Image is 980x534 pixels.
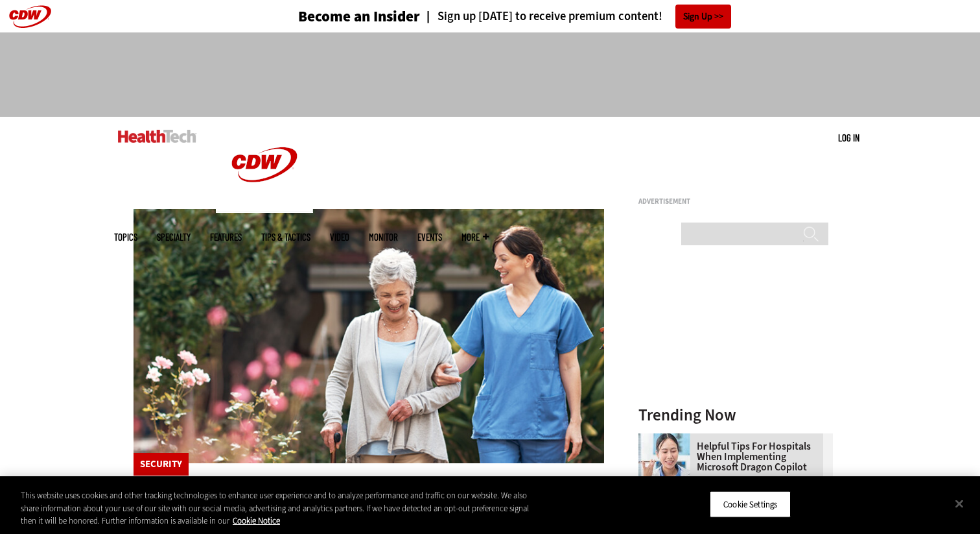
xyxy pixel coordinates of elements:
[140,459,182,469] a: Security
[417,232,442,242] a: Events
[250,9,420,24] a: Become an Insider
[216,202,313,216] a: CDW
[838,131,859,145] div: User menu
[369,232,398,242] a: MonITor
[261,232,310,242] a: Tips & Tactics
[118,130,196,143] img: Home
[420,10,662,23] a: Sign up [DATE] to receive premium content!
[134,209,604,463] img: nurse walks with senior woman through a garden
[216,117,313,213] img: Home
[675,5,731,29] a: Sign Up
[461,232,489,242] span: More
[638,433,690,485] img: Doctor using phone to dictate to tablet
[210,232,242,242] a: Features
[638,407,833,423] h3: Trending Now
[838,132,859,143] a: Log in
[710,491,791,518] button: Cookie Settings
[330,232,349,242] a: Video
[638,433,697,444] a: Doctor using phone to dictate to tablet
[638,210,833,372] iframe: advertisement
[21,489,539,528] div: This website uses cookies and other tracking technologies to enhance user experience and to analy...
[254,45,726,104] iframe: advertisement
[638,441,825,472] a: Helpful Tips for Hospitals When Implementing Microsoft Dragon Copilot
[157,232,191,242] span: Specialty
[945,489,974,518] button: Close
[298,9,420,24] h3: Become an Insider
[114,232,137,242] span: Topics
[233,515,280,526] a: More information about your privacy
